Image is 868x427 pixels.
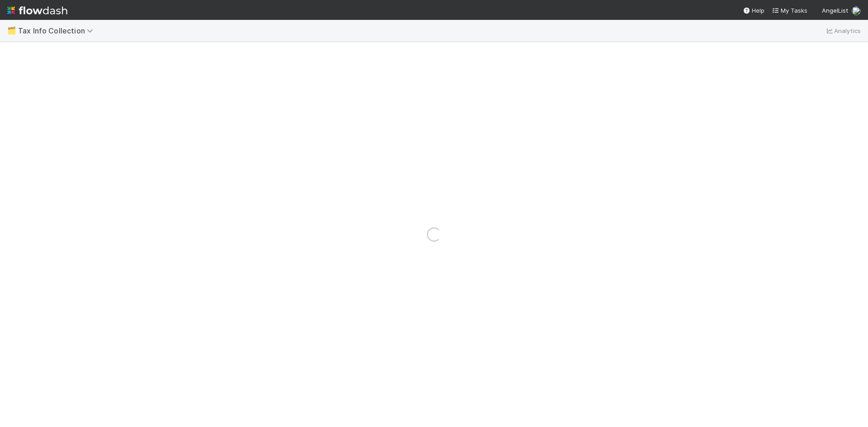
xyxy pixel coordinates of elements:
[772,6,807,15] a: My Tasks
[7,27,16,34] span: 🗂️
[852,6,861,15] img: avatar_0c8687a4-28be-40e9-aba5-f69283dcd0e7.png
[743,6,764,15] div: Help
[822,7,848,14] span: AngelList
[825,25,861,36] a: Analytics
[18,26,98,35] span: Tax Info Collection
[772,7,807,14] span: My Tasks
[7,3,67,18] img: logo-inverted-e16ddd16eac7371096b0.svg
